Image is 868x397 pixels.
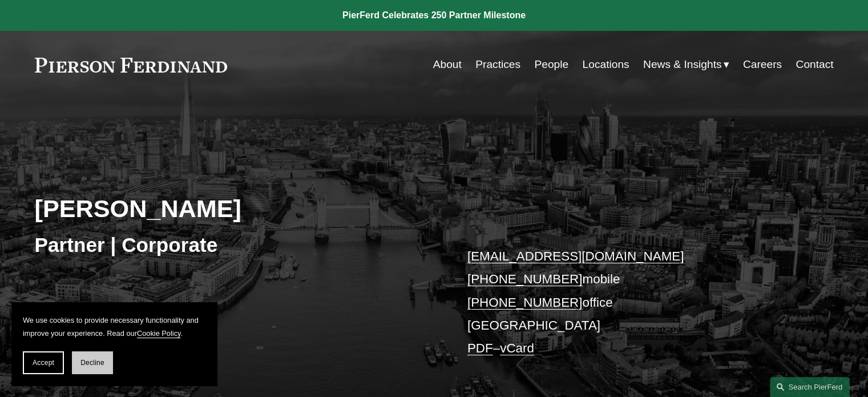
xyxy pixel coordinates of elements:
[770,377,850,397] a: Search this site
[137,329,181,338] a: Cookie Policy
[80,359,104,367] span: Decline
[35,232,434,258] h3: Partner | Corporate
[467,249,684,263] a: [EMAIL_ADDRESS][DOMAIN_NAME]
[475,54,520,75] a: Practices
[467,245,800,360] p: mobile office [GEOGRAPHIC_DATA] –
[72,351,113,374] button: Decline
[643,55,722,75] span: News & Insights
[35,194,434,223] h2: [PERSON_NAME]
[534,54,568,75] a: People
[467,295,583,310] a: [PHONE_NUMBER]
[433,54,462,75] a: About
[743,54,782,75] a: Careers
[467,341,493,355] a: PDF
[23,314,205,340] p: We use cookies to provide necessary functionality and improve your experience. Read our .
[796,54,833,75] a: Contact
[33,359,54,367] span: Accept
[500,341,534,355] a: vCard
[582,54,629,75] a: Locations
[467,272,583,286] a: [PHONE_NUMBER]
[643,54,729,75] a: folder dropdown
[11,302,217,386] section: Cookie banner
[23,351,64,374] button: Accept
